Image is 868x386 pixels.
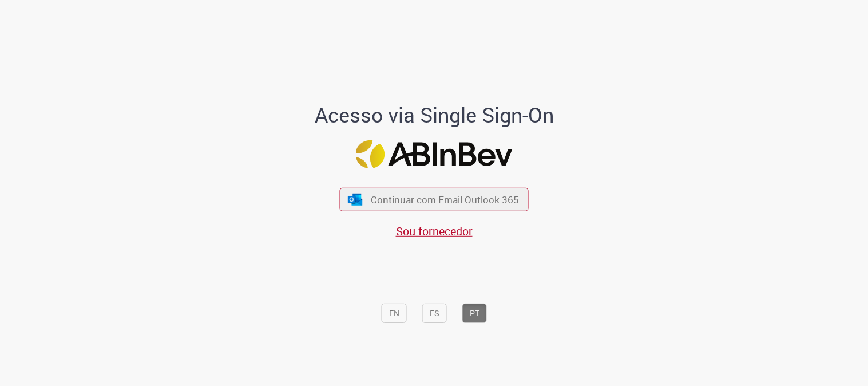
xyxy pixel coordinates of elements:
img: ícone Azure/Microsoft 360 [347,193,363,205]
a: Sou fornecedor [396,223,473,239]
button: EN [382,304,407,323]
button: ES [422,304,447,323]
button: PT [462,304,487,323]
img: Logo ABInBev [356,140,513,168]
button: ícone Azure/Microsoft 360 Continuar com Email Outlook 365 [340,188,529,211]
h1: Acesso via Single Sign-On [275,104,593,127]
span: Continuar com Email Outlook 365 [371,193,519,206]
